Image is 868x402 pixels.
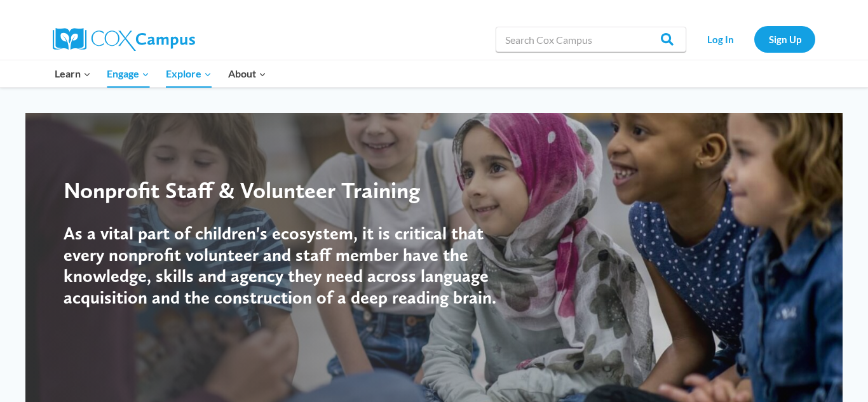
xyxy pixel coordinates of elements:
[64,223,498,308] h4: As a vital part of children's ecosystem, it is critical that every nonprofit volunteer and staff ...
[166,65,212,82] span: Explore
[46,60,274,87] nav: Primary Navigation
[496,27,686,52] input: Search Cox Campus
[55,65,91,82] span: Learn
[53,28,195,51] img: Cox Campus
[754,26,815,52] a: Sign Up
[693,26,748,52] a: Log In
[693,26,815,52] nav: Secondary Navigation
[228,65,266,82] span: About
[64,177,498,204] div: Nonprofit Staff & Volunteer Training
[107,65,149,82] span: Engage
